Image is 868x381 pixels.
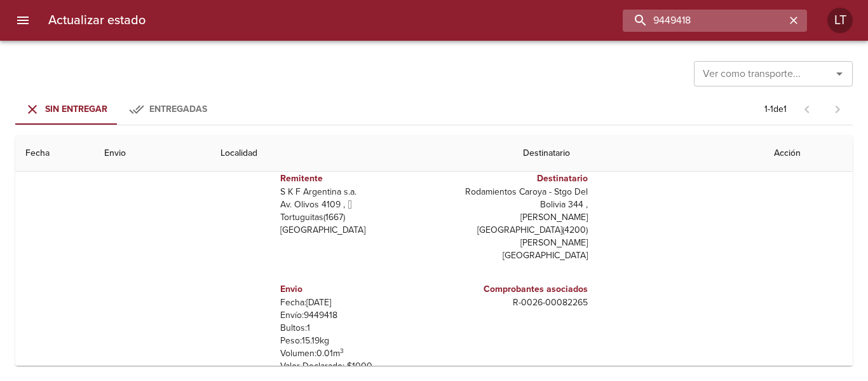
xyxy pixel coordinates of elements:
span: Pagina siguiente [822,94,853,125]
th: Envio [94,135,210,172]
button: Abrir [831,65,848,83]
p: S K F Argentina s.a. [280,186,429,198]
h6: Envio [280,282,429,296]
h6: Destinatario [439,172,588,186]
p: Bolivia 344 , [439,198,588,211]
div: LT [827,8,853,33]
th: Destinatario [513,135,764,172]
sup: 3 [340,347,344,355]
th: Acción [764,135,853,172]
p: Valor Declarado: $ 1000 [280,360,429,373]
p: Bultos: 1 [280,322,429,335]
p: Envío: 9449418 [280,309,429,322]
th: Fecha [15,135,94,172]
p: [PERSON_NAME][GEOGRAPHIC_DATA] [439,237,588,262]
p: [PERSON_NAME][GEOGRAPHIC_DATA] ( 4200 ) [439,211,588,237]
p: Peso: 15.19 kg [280,335,429,347]
p: [GEOGRAPHIC_DATA] [280,224,429,237]
th: Localidad [210,135,513,172]
span: Entregadas [149,104,207,114]
h6: Comprobantes asociados [439,282,588,296]
h6: Actualizar estado [48,10,146,31]
span: Pagina anterior [792,102,822,115]
h6: Remitente [280,172,429,186]
div: Tabs Envios [15,94,219,125]
p: Tortuguitas ( 1667 ) [280,211,429,224]
button: menu [8,5,38,36]
p: Fecha: [DATE] [280,296,429,309]
input: buscar [623,10,785,32]
p: Rodamientos Caroya - Stgo Del [439,186,588,198]
span: Sin Entregar [45,104,107,114]
p: 1 - 1 de 1 [764,103,787,116]
div: Abrir información de usuario [827,8,853,33]
p: R - 0026 - 00082265 [439,296,588,309]
p: Volumen: 0.01 m [280,347,429,360]
p: Av. Olivos 4109 ,   [280,198,429,211]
